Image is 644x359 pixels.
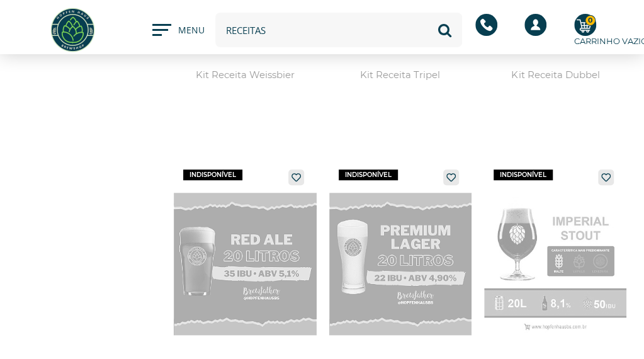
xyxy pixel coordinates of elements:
button: MENU [152,24,203,37]
img: Hopfen Haus BrewShop [49,6,96,54]
button: Buscar [427,13,462,47]
input: Digite o que você procura [215,13,462,47]
span: indisponível [494,169,553,180]
span: MENU [178,24,203,43]
span: indisponível [339,169,398,180]
span: indisponível [183,169,242,180]
strong: 0 [585,15,596,26]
